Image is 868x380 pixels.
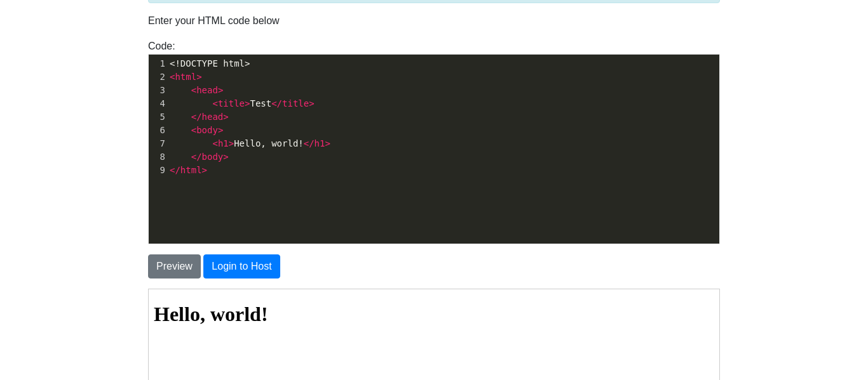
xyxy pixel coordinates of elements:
div: 5 [149,110,167,124]
span: Test [170,98,315,108]
span: < [191,125,196,135]
span: </ [191,152,202,162]
div: 7 [149,137,167,150]
span: > [229,138,234,148]
span: h1 [218,138,229,148]
span: < [212,138,217,148]
div: 4 [149,97,167,110]
span: </ [170,165,180,175]
span: </ [191,112,202,122]
span: > [245,98,250,108]
span: Hello, world! [170,138,330,148]
div: Code: [139,39,729,244]
span: < [212,98,217,108]
span: <!DOCTYPE html> [170,58,250,69]
span: < [191,85,196,95]
p: Enter your HTML code below [148,13,720,29]
div: 9 [149,164,167,177]
div: 6 [149,124,167,137]
span: < [170,72,175,82]
h1: Hello, world! [5,13,566,37]
span: title [282,98,309,108]
span: title [218,98,245,108]
span: > [223,112,228,122]
span: > [202,165,207,175]
button: Login to Host [203,254,280,278]
span: body [202,152,224,162]
button: Preview [148,254,201,278]
span: > [223,152,228,162]
span: > [218,85,223,95]
span: head [196,85,218,95]
span: body [196,125,218,135]
span: html [175,72,196,82]
span: head [202,112,224,122]
div: 3 [149,84,167,97]
span: > [325,138,330,148]
span: html [180,165,202,175]
span: > [309,98,314,108]
span: > [218,125,223,135]
span: </ [271,98,282,108]
span: > [196,72,201,82]
div: 8 [149,150,167,164]
div: 2 [149,70,167,84]
span: </ [304,138,315,148]
div: 1 [149,57,167,70]
span: h1 [315,138,325,148]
